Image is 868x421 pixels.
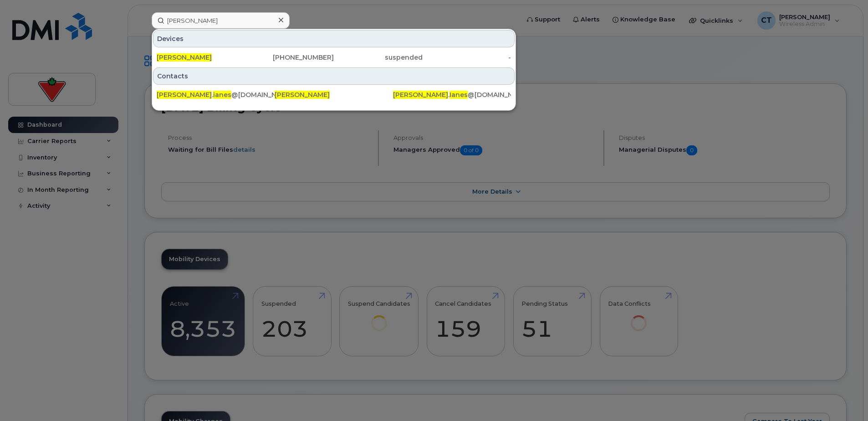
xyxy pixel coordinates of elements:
[157,90,275,99] div: . @[DOMAIN_NAME]
[157,91,212,99] span: [PERSON_NAME]
[213,91,231,99] span: ianes
[393,90,511,99] div: . @[DOMAIN_NAME]
[245,53,334,62] div: [PHONE_NUMBER]
[275,91,330,99] span: [PERSON_NAME]
[153,30,515,47] div: Devices
[153,49,515,66] a: [PERSON_NAME][PHONE_NUMBER]suspended-
[157,53,212,62] span: [PERSON_NAME]
[393,91,448,99] span: [PERSON_NAME]
[334,53,423,62] div: suspended
[153,67,515,85] div: Contacts
[449,91,468,99] span: Ianes
[153,87,515,103] a: [PERSON_NAME].ianes@[DOMAIN_NAME][PERSON_NAME][PERSON_NAME].Ianes@[DOMAIN_NAME]
[423,53,511,62] div: -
